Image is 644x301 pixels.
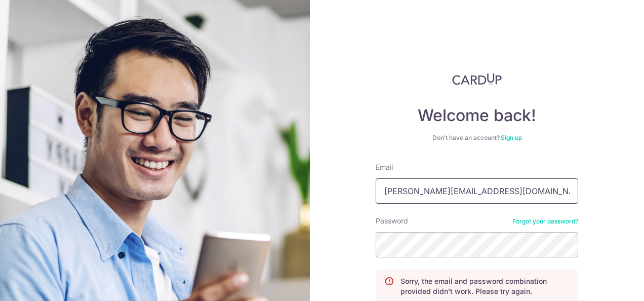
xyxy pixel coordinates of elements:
[376,162,393,172] label: Email
[400,276,570,296] p: Sorry, the email and password combination provided didn't work. Please try again.
[501,134,522,141] a: Sign up
[376,178,578,204] input: Enter your Email
[512,217,578,225] a: Forgot your password?
[376,134,578,142] div: Don’t have an account?
[452,73,502,85] img: CardUp Logo
[376,216,408,226] label: Password
[376,105,578,126] h4: Welcome back!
